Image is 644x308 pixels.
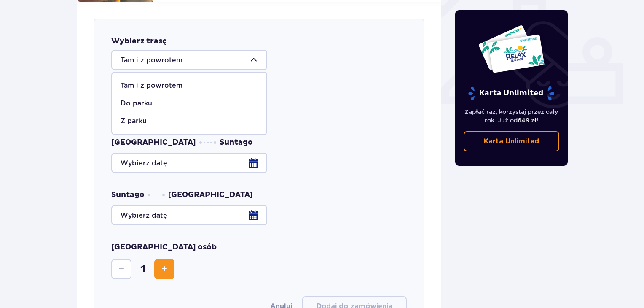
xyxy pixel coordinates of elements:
[111,190,145,200] span: Suntago
[121,81,182,90] p: Tam i z powrotem
[220,138,253,148] span: Suntago
[148,194,165,196] img: dots
[111,138,196,148] span: [GEOGRAPHIC_DATA]
[464,131,560,151] a: Karta Unlimited
[121,99,152,108] p: Do parku
[111,242,217,252] p: [GEOGRAPHIC_DATA] osób
[464,108,560,124] p: Zapłać raz, korzystaj przez cały rok. Już od !
[154,259,174,279] button: Increase
[168,190,253,200] span: [GEOGRAPHIC_DATA]
[484,137,539,146] p: Karta Unlimited
[111,259,131,279] button: Decrease
[111,36,167,46] p: Wybierz trasę
[467,86,555,101] p: Karta Unlimited
[121,116,147,126] p: Z parku
[133,263,153,276] span: 1
[518,117,537,124] span: 649 zł
[199,141,216,144] img: dots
